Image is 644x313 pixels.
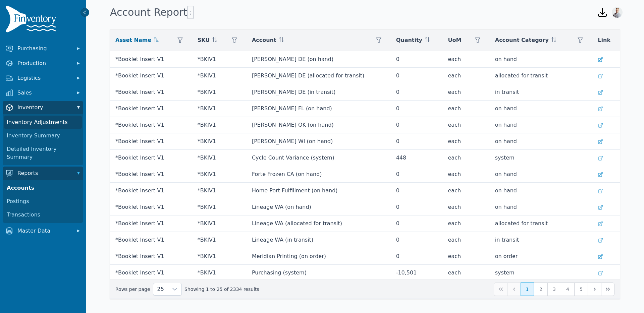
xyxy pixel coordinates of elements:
td: *BKIV1 [192,248,247,265]
td: 0 [391,215,443,232]
a: Inventory Adjustments [4,116,82,129]
td: each [443,84,490,101]
td: Meridian Printing (on order) [247,248,391,265]
td: each [443,166,490,183]
span: Inventory [17,104,71,112]
a: Transactions [4,208,82,222]
img: Finventory [5,5,59,35]
td: each [443,117,490,133]
td: *BKIV1 [192,232,247,248]
td: [PERSON_NAME] FL (on hand) [247,101,391,117]
td: each [443,248,490,265]
td: on hand [490,51,593,68]
span: Showing 1 to 25 of 2334 results [184,286,259,293]
td: Lineage WA (allocated for transit) [247,215,391,232]
td: -10,501 [391,265,443,281]
td: [PERSON_NAME] DE (on hand) [247,51,391,68]
td: in transit [490,84,593,101]
td: [PERSON_NAME] DE (allocated for transit) [247,68,391,84]
td: *BKIV1 [192,199,247,215]
button: Page 5 [574,283,588,296]
td: Lineage WA (in transit) [247,232,391,248]
td: *Booklet Insert V1 [110,68,192,84]
td: allocated for transit [490,68,593,84]
td: each [443,183,490,199]
td: *Booklet Insert V1 [110,183,192,199]
td: *Booklet Insert V1 [110,232,192,248]
td: 0 [391,117,443,133]
td: *Booklet Insert V1 [110,166,192,183]
td: in transit [490,232,593,248]
h1: Account Report [110,6,194,19]
td: on hand [490,133,593,150]
td: *Booklet Insert V1 [110,101,192,117]
td: Forte Frozen CA (on hand) [247,166,391,183]
td: Home Port Fulfillment (on hand) [247,183,391,199]
td: each [443,101,490,117]
td: each [443,199,490,215]
td: each [443,51,490,68]
td: *BKIV1 [192,265,247,281]
button: Master Data [3,224,83,238]
td: each [443,265,490,281]
span: Master Data [17,227,71,235]
td: *BKIV1 [192,117,247,133]
button: Purchasing [3,42,83,55]
td: *Booklet Insert V1 [110,51,192,68]
td: 0 [391,84,443,101]
span: Link [598,36,610,44]
span: Asset Name [115,36,151,44]
img: Joshua Benton [612,7,623,18]
td: *BKIV1 [192,84,247,101]
span: Account [252,36,276,44]
td: 0 [391,166,443,183]
td: on hand [490,117,593,133]
span: UoM [448,36,462,44]
span: Reports [17,169,71,177]
td: *Booklet Insert V1 [110,133,192,150]
td: 448 [391,150,443,166]
td: 0 [391,101,443,117]
td: on hand [490,101,593,117]
span: Sales [17,89,71,97]
a: Postings [4,195,82,208]
td: on hand [490,166,593,183]
span: Account Category [495,36,549,44]
td: on hand [490,183,593,199]
a: Inventory Summary [4,129,82,142]
button: Reports [3,167,83,180]
span: Logistics [17,74,71,82]
td: *BKIV1 [192,150,247,166]
td: *Booklet Insert V1 [110,215,192,232]
td: *BKIV1 [192,183,247,199]
button: Logistics [3,71,83,85]
td: *Booklet Insert V1 [110,84,192,101]
td: *BKIV1 [192,68,247,84]
td: on order [490,248,593,265]
td: *BKIV1 [192,166,247,183]
td: *Booklet Insert V1 [110,265,192,281]
td: [PERSON_NAME] DE (in transit) [247,84,391,101]
span: SKU [198,36,210,44]
td: Cycle Count Variance (system) [247,150,391,166]
td: 0 [391,248,443,265]
a: Detailed Inventory Summary [4,142,82,164]
td: *BKIV1 [192,215,247,232]
td: [PERSON_NAME] OK (on hand) [247,117,391,133]
span: Rows per page [153,283,168,295]
td: 0 [391,183,443,199]
button: Production [3,57,83,70]
td: each [443,68,490,84]
td: on hand [490,199,593,215]
td: Purchasing (system) [247,265,391,281]
button: Inventory [3,101,83,114]
td: 0 [391,68,443,84]
td: *Booklet Insert V1 [110,117,192,133]
td: system [490,265,593,281]
td: each [443,150,490,166]
button: Sales [3,86,83,100]
td: *BKIV1 [192,101,247,117]
td: allocated for transit [490,215,593,232]
button: Next Page [588,283,601,296]
td: 0 [391,232,443,248]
